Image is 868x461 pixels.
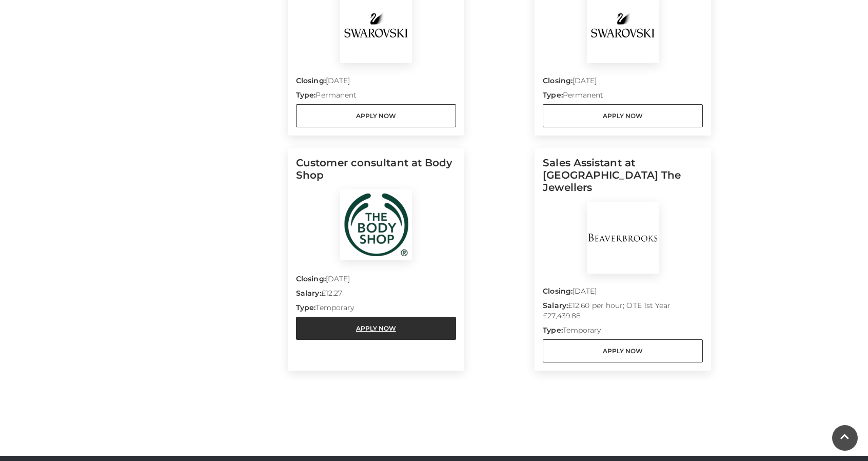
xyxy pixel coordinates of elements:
[296,302,456,317] p: Temporary
[296,274,326,283] strong: Closing:
[296,90,456,104] p: Permanent
[340,189,412,260] img: Body Shop
[296,104,456,127] a: Apply Now
[543,90,703,104] p: Permanent
[587,202,659,274] img: BeaverBrooks The Jewellers
[543,286,573,296] strong: Closing:
[543,339,703,362] a: Apply Now
[543,286,703,300] p: [DATE]
[296,303,315,312] strong: Type:
[543,75,703,90] p: [DATE]
[543,301,568,310] strong: Salary:
[296,317,456,340] a: Apply Now
[296,75,456,90] p: [DATE]
[296,76,326,85] strong: Closing:
[543,300,703,325] p: £12.60 per hour; OTE 1st Year £27,439.88
[296,289,321,298] strong: Salary:
[543,157,703,202] h5: Sales Assistant at [GEOGRAPHIC_DATA] The Jewellers
[296,274,456,288] p: [DATE]
[543,76,573,85] strong: Closing:
[296,157,456,189] h5: Customer consultant at Body Shop
[543,104,703,127] a: Apply Now
[543,325,562,335] strong: Type:
[296,288,456,302] p: £12.27
[543,90,562,100] strong: Type:
[543,325,703,339] p: Temporary
[296,90,315,100] strong: Type:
